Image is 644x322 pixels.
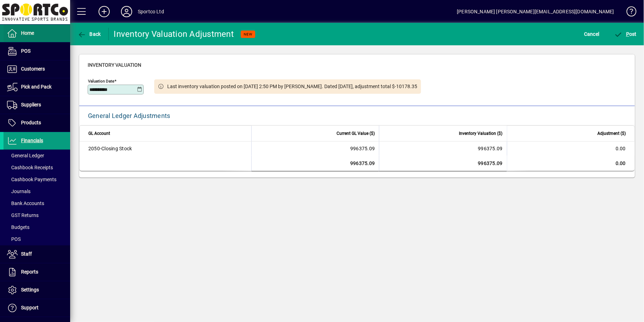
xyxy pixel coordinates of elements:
[582,28,601,40] button: Cancel
[621,1,635,24] a: Knowledge Base
[7,224,29,230] span: Budgets
[4,162,70,173] a: Cashbook Receipts
[337,130,375,137] span: Current GL Value ($)
[76,28,103,40] button: Back
[7,165,53,170] span: Cashbook Receipts
[88,145,132,152] span: Closing Stock
[115,5,138,18] button: Profile
[4,209,70,221] a: GST Returns
[4,78,70,96] a: Pick and Pack
[70,28,109,40] app-page-header-button: Back
[21,269,38,275] span: Reports
[584,28,599,40] span: Cancel
[507,142,635,156] td: 0.00
[4,150,70,162] a: General Ledger
[88,110,170,121] div: General Ledger Adjustments
[379,142,507,156] td: 996375.09
[4,299,70,317] a: Support
[21,30,34,36] span: Home
[4,281,70,299] a: Settings
[21,84,52,90] span: Pick and Pack
[7,153,44,158] span: General Ledger
[21,138,43,143] span: Financials
[168,83,418,90] span: Last inventory valuation posted on [DATE] 2:50 PM by [PERSON_NAME]. Dated [DATE], adjustment tota...
[4,114,70,132] a: Products
[21,251,32,257] span: Staff
[4,185,70,197] a: Journals
[88,79,114,84] mat-label: Valuation Date
[507,156,635,171] td: 0.00
[21,102,41,107] span: Suppliers
[251,156,379,171] td: 996375.09
[4,96,70,114] a: Suppliers
[4,42,70,60] a: POS
[21,287,39,293] span: Settings
[4,173,70,185] a: Cashbook Payments
[459,130,503,137] span: Inventory Valuation ($)
[379,156,507,171] td: 996375.09
[251,142,379,156] td: 996375.09
[21,66,45,72] span: Customers
[77,31,101,37] span: Back
[597,130,626,137] span: Adjustment ($)
[88,130,110,137] span: GL Account
[138,6,164,17] div: Sportco Ltd
[4,221,70,233] a: Budgets
[93,5,115,18] button: Add
[457,6,614,17] div: [PERSON_NAME] [PERSON_NAME][EMAIL_ADDRESS][DOMAIN_NAME]
[4,245,70,263] a: Staff
[7,201,44,206] span: Bank Accounts
[21,120,41,125] span: Products
[7,177,56,182] span: Cashbook Payments
[88,62,141,68] span: Inventory Valuation
[4,60,70,78] a: Customers
[244,32,252,37] span: NEW
[4,233,70,245] a: POS
[4,197,70,209] a: Bank Accounts
[7,189,30,194] span: Journals
[7,212,39,218] span: GST Returns
[4,25,70,42] a: Home
[7,236,21,242] span: POS
[626,31,629,37] span: P
[21,48,30,54] span: POS
[21,305,39,310] span: Support
[114,28,234,40] div: Inventory Valuation Adjustment
[4,263,70,281] a: Reports
[612,28,639,40] button: Post
[614,31,637,37] span: ost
